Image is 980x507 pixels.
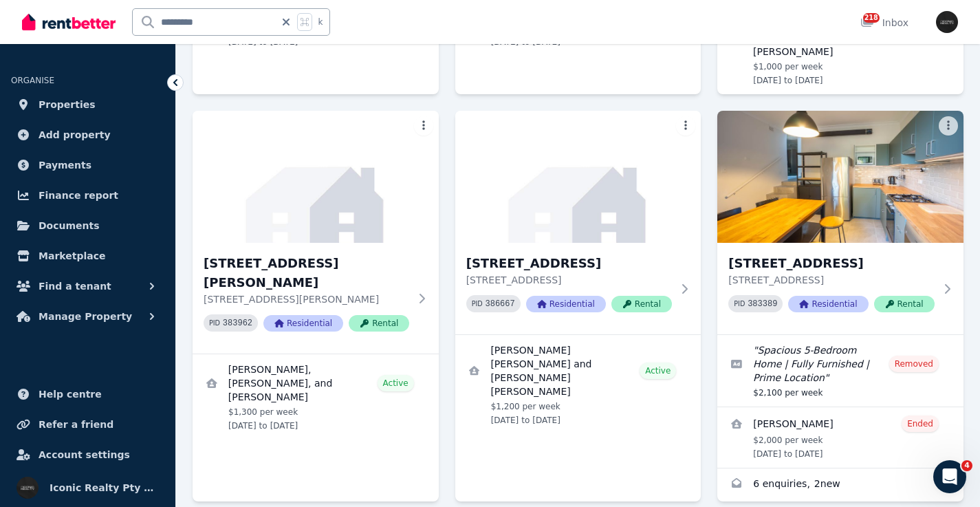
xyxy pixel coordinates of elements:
[11,303,164,330] button: Manage Property
[11,411,164,438] a: Refer a friend
[39,308,132,325] span: Manage Property
[39,446,130,463] span: Account settings
[11,441,164,468] a: Account settings
[11,380,164,408] a: Help centre
[472,300,483,308] small: PID
[728,273,934,287] p: [STREET_ADDRESS]
[39,248,105,264] span: Marketplace
[961,460,972,471] span: 4
[717,111,963,243] img: 223 Storey St, Maroubra - 80
[39,96,96,113] span: Properties
[455,111,701,243] img: 180 Cottenham Ave, Kingsford - 58
[486,299,515,309] code: 386667
[11,212,164,239] a: Documents
[863,13,880,23] span: 218
[349,315,409,332] span: Rental
[717,335,963,407] a: Edit listing: Spacious 5-Bedroom Home | Fully Furnished | Prime Location
[204,292,409,306] p: [STREET_ADDRESS][PERSON_NAME]
[11,76,54,85] span: ORGANISE
[11,121,164,149] a: Add property
[939,116,958,136] button: More options
[874,296,935,312] span: Rental
[11,242,164,270] a: Marketplace
[728,254,934,273] h3: [STREET_ADDRESS]
[193,111,439,243] img: 80A Barker St, Kingsford - 56
[717,111,963,334] a: 223 Storey St, Maroubra - 80[STREET_ADDRESS][STREET_ADDRESS]PID 383389ResidentialRental
[17,477,39,499] img: Iconic Realty Pty Ltd
[39,157,91,173] span: Payments
[933,460,966,493] iframe: Intercom live chat
[455,335,701,434] a: View details for Ronald Andrey Fernandez Badilla and Katherine Alina Araya Calderon
[39,386,102,402] span: Help centre
[11,272,164,300] button: Find a tenant
[11,151,164,179] a: Payments
[263,315,343,332] span: Residential
[717,407,963,468] a: View details for Jack McKeown
[11,91,164,118] a: Properties
[455,111,701,334] a: 180 Cottenham Ave, Kingsford - 58[STREET_ADDRESS][STREET_ADDRESS]PID 386667ResidentialRental
[39,217,100,234] span: Documents
[466,273,672,287] p: [STREET_ADDRESS]
[223,319,252,328] code: 383962
[748,299,777,309] code: 383389
[39,127,111,143] span: Add property
[788,296,868,312] span: Residential
[50,479,159,496] span: Iconic Realty Pty Ltd
[193,111,439,354] a: 80A Barker St, Kingsford - 56[STREET_ADDRESS][PERSON_NAME][STREET_ADDRESS][PERSON_NAME]PID 383962...
[717,468,963,501] a: Enquiries for 223 Storey St, Maroubra - 80
[11,182,164,209] a: Finance report
[22,12,116,32] img: RentBetter
[734,300,745,308] small: PID
[39,187,118,204] span: Finance report
[466,254,672,273] h3: [STREET_ADDRESS]
[39,278,111,294] span: Find a tenant
[204,254,409,292] h3: [STREET_ADDRESS][PERSON_NAME]
[209,319,220,327] small: PID
[39,416,113,433] span: Refer a friend
[193,354,439,440] a: View details for Alex Sargent, Joseph Woods, and Jasper Talborro
[860,16,908,30] div: Inbox
[936,11,958,33] img: Iconic Realty Pty Ltd
[526,296,606,312] span: Residential
[414,116,433,136] button: More options
[676,116,695,136] button: More options
[318,17,323,28] span: k
[611,296,672,312] span: Rental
